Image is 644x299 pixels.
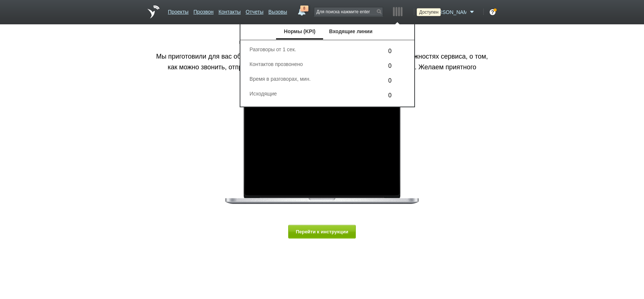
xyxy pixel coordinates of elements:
[168,5,189,16] a: Проекты
[323,24,378,40] div: Входящие линии
[153,30,491,46] h1: Добро пожаловать в Скорозвон!
[276,24,323,39] button: Нормы (KPI)
[250,44,378,55] div: Разговоры от 1 сек.
[388,59,405,73] div: 0
[300,6,308,11] span: 8
[314,7,383,16] input: Для поиска нажмите enter
[250,88,378,99] div: Исходящие
[490,9,495,15] div: ?
[295,6,308,14] a: 8
[153,51,491,83] p: Мы приготовили для вас обзорное видео о сервисе. Вы узнаете об основных возможностях сервиса, о т...
[193,5,214,16] a: Прозвон
[218,5,240,16] a: Контакты
[388,73,405,88] div: 0
[246,5,263,16] a: Отчеты
[388,44,405,59] div: 0
[268,5,287,16] a: Вызовы
[250,59,378,70] div: Контактов прозвонено
[430,8,466,16] span: [PERSON_NAME]
[147,6,160,18] a: На главную
[430,8,476,15] a: [PERSON_NAME]
[388,88,405,103] div: 0
[288,225,356,239] button: Перейти к инструкции
[250,73,378,84] div: Время в разговорах, мин.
